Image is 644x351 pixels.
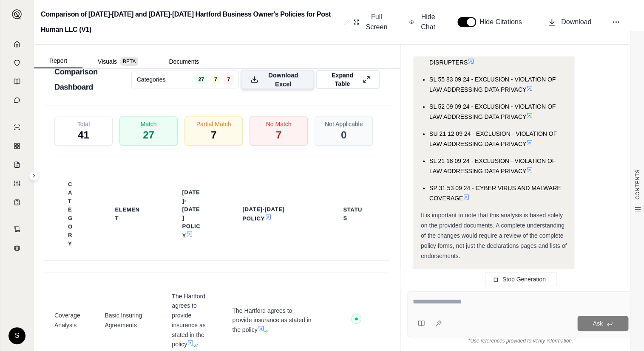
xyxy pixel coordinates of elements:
[54,64,131,95] h3: Comparison Dashboard
[6,119,28,136] a: Single Policy
[82,55,153,68] button: Visuals
[77,120,90,128] span: Total
[6,221,28,238] a: Contract Analysis
[232,200,312,228] th: [DATE]-[DATE] Policy
[6,36,28,53] a: Home
[485,272,556,286] button: Stop Generation
[544,14,595,31] button: Download
[211,128,216,142] span: 7
[419,12,437,32] span: Hide Chat
[276,128,281,142] span: 7
[105,200,151,227] th: Element
[407,337,634,344] div: *Use references provided to verify information.
[429,185,561,202] span: SP 31 53 09 24 - CYBER VIRUS AND MALWARE COVERAGE
[429,76,556,93] span: SL 55 83 09 24 - EXCLUSION - VIOLATION OF LAW ADDRESSING DATA PRIVACY
[224,74,233,84] span: 7
[479,17,527,27] span: Hide Citations
[429,130,557,147] span: SU 21 12 09 24 - EXCLUSION - VIOLATION OF LAW ADDRESSING DATA PRIVACY
[172,292,212,350] span: The Hartford agrees to provide insurance as stated in the policy
[266,120,292,128] span: No Match
[421,212,567,259] span: It is important to note that this analysis is based solely on the provided documents. A complete ...
[6,239,28,256] a: Legal Search Engine
[593,320,602,327] span: Ask
[58,175,84,253] th: Category
[241,70,314,89] button: Download Excel
[429,157,556,174] span: SL 21 18 09 24 - EXCLUSION - VIOLATION OF LAW ADDRESSING DATA PRIVACY
[9,327,26,344] div: S
[34,54,82,68] button: Report
[354,315,358,322] span: ●
[232,306,312,335] span: The Hartford agrees to provide insurance as stated in the policy
[577,316,628,331] button: Ask
[12,9,22,20] img: Expand sidebar
[350,8,392,36] button: Full Screen
[561,17,591,27] span: Download
[41,7,340,37] h2: Comparison of [DATE]-[DATE] and [DATE]-[DATE] Hartford Business Owner's Policies for Post Human L...
[153,55,214,68] button: Documents
[6,92,28,109] a: Chat
[137,75,166,84] span: Categories
[6,175,28,192] a: Custom Report
[195,74,207,84] span: 27
[634,169,641,199] span: CONTENTS
[406,8,440,36] button: Hide Chat
[429,49,562,66] span: SL 21 17 09 24 - EXCLUSION - [MEDICAL_DATA] DISRUPTERS
[6,156,28,173] a: Claim Coverage
[120,57,138,66] span: BETA
[6,73,28,90] a: Prompt Library
[172,183,212,245] th: [DATE]-[DATE] Policy
[316,70,380,89] button: Expand Table
[105,311,151,330] span: Basic Insuring Agreements
[262,70,304,88] span: Download Excel
[351,314,361,327] button: ●
[325,120,363,128] span: Not Applicable
[364,12,389,32] span: Full Screen
[78,128,89,142] span: 41
[143,128,154,142] span: 27
[54,311,84,330] span: Coverage Analysis
[325,71,359,88] span: Expand Table
[429,103,556,120] span: SL 52 09 09 24 - EXCLUSION - VIOLATION OF LAW ADDRESSING DATA PRIVACY
[6,138,28,154] a: Policy Comparisons
[6,194,28,211] a: Coverage Table
[131,70,239,88] button: Categories2777
[9,6,26,23] button: Expand sidebar
[341,128,346,142] span: 0
[29,171,39,181] button: Expand sidebar
[502,276,546,283] span: Stop Generation
[196,120,231,128] span: Partial Match
[140,120,156,128] span: Match
[211,74,221,84] span: 7
[333,200,376,227] th: Status
[6,54,28,71] a: Documents Vault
